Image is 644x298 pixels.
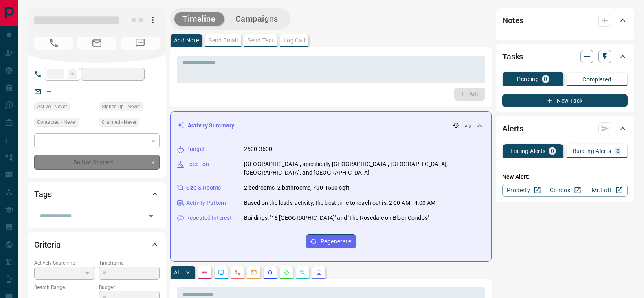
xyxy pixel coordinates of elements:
p: Actively Searching: [34,259,95,267]
div: Activity Summary-- ago [177,118,485,133]
p: Location [186,160,209,169]
p: All [174,270,180,275]
p: Search Range: [34,284,95,291]
button: Regenerate [306,234,356,248]
p: Repeated Interest [186,214,232,222]
div: Criteria [34,235,160,254]
a: Mr.Loft [586,184,628,197]
span: Active - Never [37,103,67,111]
span: Claimed - Never [102,118,136,126]
p: 0 [616,148,620,154]
div: Tasks [502,47,628,66]
span: No Email [77,37,116,50]
button: Open [145,210,157,222]
h2: Tasks [502,50,523,63]
svg: Opportunities [299,269,306,276]
svg: Calls [234,269,241,276]
div: Do Not Contact [34,155,160,170]
h2: Notes [502,14,523,27]
p: Pending [517,76,539,82]
p: Based on the lead's activity, the best time to reach out is: 2:00 AM - 4:00 AM [244,199,435,207]
p: Building Alerts [573,148,611,154]
p: -- ago [461,122,473,129]
svg: Listing Alerts [267,269,273,276]
button: New Task [502,94,628,107]
svg: Notes [202,269,208,276]
p: Budget: [99,284,160,291]
a: -- [47,88,51,94]
svg: Requests [283,269,290,276]
div: Alerts [502,119,628,138]
p: Size & Rooms [186,184,221,192]
span: No Number [121,37,160,50]
p: Activity Summary [188,121,234,130]
h2: Criteria [34,238,61,251]
p: Timeframe: [99,259,160,267]
p: 0 [551,148,554,154]
p: 0 [544,76,547,82]
svg: Agent Actions [316,269,322,276]
p: Add Note [174,37,199,43]
div: Notes [502,11,628,30]
span: Signed up - Never [102,103,140,111]
button: Timeline [174,12,224,26]
span: No Number [34,37,73,50]
h2: Alerts [502,122,523,135]
p: Budget [186,145,205,153]
p: Completed [582,77,611,82]
p: 2600-3600 [244,145,272,153]
p: Listing Alerts [510,148,546,154]
div: Tags [34,184,160,204]
p: [GEOGRAPHIC_DATA], specifically [GEOGRAPHIC_DATA], [GEOGRAPHIC_DATA], [GEOGRAPHIC_DATA], and [GEO... [244,160,485,177]
a: Condos [544,184,586,197]
a: Property [502,184,544,197]
h2: Tags [34,188,51,201]
p: New Alert: [502,173,628,181]
p: Buildings: '18 [GEOGRAPHIC_DATA]' and 'The Rosedale on Bloor Condos' [244,214,429,222]
svg: Emails [251,269,257,276]
p: Activity Pattern [186,199,226,207]
button: Campaigns [227,12,286,26]
p: 2 bedrooms, 2 bathrooms, 700-1500 sqft [244,184,349,192]
svg: Lead Browsing Activity [218,269,224,276]
span: Contacted - Never [37,118,76,126]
